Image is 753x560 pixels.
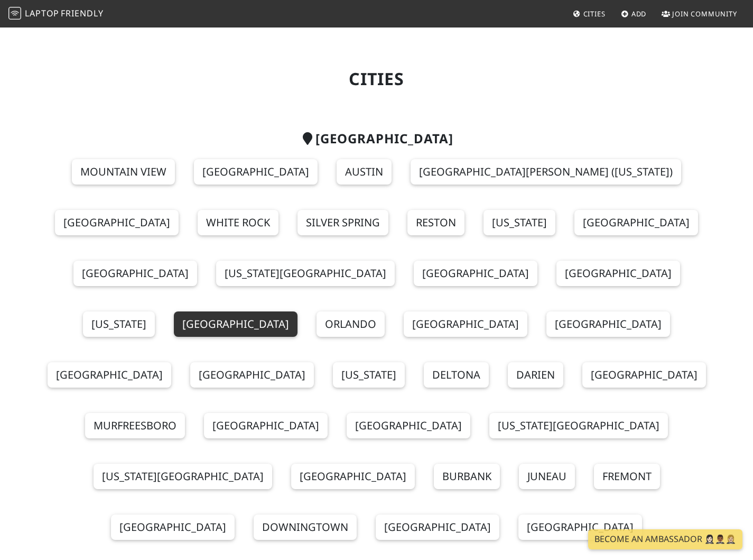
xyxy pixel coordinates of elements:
a: Become an Ambassador 🤵🏻‍♀️🤵🏾‍♂️🤵🏼‍♀️ [588,529,742,549]
a: [US_STATE] [484,210,555,235]
a: Burbank [434,464,500,489]
a: Darien [508,362,563,388]
a: [GEOGRAPHIC_DATA] [574,210,698,235]
a: Mountain View [72,159,175,185]
a: [GEOGRAPHIC_DATA] [414,261,537,286]
a: [GEOGRAPHIC_DATA] [111,515,235,540]
a: [GEOGRAPHIC_DATA] [55,210,179,235]
a: Deltona [424,362,489,388]
a: [US_STATE][GEOGRAPHIC_DATA] [489,413,668,438]
a: [GEOGRAPHIC_DATA] [404,311,527,337]
a: Orlando [317,311,385,337]
span: Friendly [61,7,103,19]
h1: Cities [34,69,719,89]
img: LaptopFriendly [8,7,21,20]
a: Austin [337,159,392,185]
a: [GEOGRAPHIC_DATA] [582,362,706,388]
a: [GEOGRAPHIC_DATA] [174,311,298,337]
a: [US_STATE] [333,362,405,388]
h2: [GEOGRAPHIC_DATA] [34,131,719,146]
a: Silver Spring [298,210,388,235]
a: [GEOGRAPHIC_DATA] [546,311,670,337]
a: Fremont [594,464,660,489]
a: [GEOGRAPHIC_DATA][PERSON_NAME] ([US_STATE]) [411,159,681,185]
a: [US_STATE][GEOGRAPHIC_DATA] [216,261,395,286]
a: [US_STATE][GEOGRAPHIC_DATA] [94,464,272,489]
a: [GEOGRAPHIC_DATA] [73,261,197,286]
a: [GEOGRAPHIC_DATA] [291,464,415,489]
a: Cities [569,4,610,23]
span: Laptop [25,7,59,19]
a: [US_STATE] [83,311,155,337]
a: [GEOGRAPHIC_DATA] [204,413,328,438]
a: Juneau [519,464,575,489]
a: [GEOGRAPHIC_DATA] [48,362,171,388]
a: [GEOGRAPHIC_DATA] [347,413,470,438]
a: LaptopFriendly LaptopFriendly [8,5,104,23]
a: White Rock [198,210,278,235]
a: [GEOGRAPHIC_DATA] [556,261,680,286]
span: Join Community [672,9,737,19]
a: [GEOGRAPHIC_DATA] [376,515,499,540]
span: Add [631,9,647,19]
a: Downingtown [254,515,357,540]
a: Reston [407,210,464,235]
a: [GEOGRAPHIC_DATA] [190,362,314,388]
a: [GEOGRAPHIC_DATA] [194,159,318,185]
a: Add [617,4,651,23]
span: Cities [583,9,606,19]
a: Murfreesboro [85,413,185,438]
a: [GEOGRAPHIC_DATA] [518,515,642,540]
a: Join Community [657,4,741,23]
